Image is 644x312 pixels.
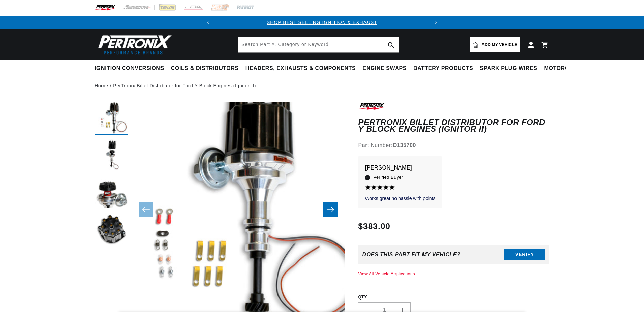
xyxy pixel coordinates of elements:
[393,142,416,148] strong: D135700
[78,16,566,29] slideshow-component: Translation missing: en.sections.announcements.announcement_bar
[215,19,429,26] div: Announcement
[373,174,403,181] span: Verified Buyer
[113,82,256,89] a: PerTronix Billet Distributor for Ford Y Block Engines (Ignitor II)
[365,195,435,202] p: Works great no hassle with points
[362,252,460,258] div: Does This part fit My vehicle?
[544,65,584,72] span: Motorcycle
[504,249,545,260] button: Verify
[358,119,549,133] h1: PerTronix Billet Distributor for Ford Y Block Engines (Ignitor II)
[362,65,407,72] span: Engine Swaps
[410,60,476,76] summary: Battery Products
[365,163,435,173] p: [PERSON_NAME]
[95,33,172,56] img: Pertronix
[267,20,377,25] a: SHOP BEST SELLING IGNITION & EXHAUST
[238,37,399,52] input: Search Part #, Category or Keyword
[95,82,549,89] nav: breadcrumbs
[95,82,108,89] a: Home
[358,294,549,300] label: QTY
[95,65,164,72] span: Ignition Conversions
[358,271,415,276] a: View All Vehicle Applications
[470,37,520,52] a: Add my vehicle
[95,176,128,210] button: Load image 3 in gallery view
[541,60,588,76] summary: Motorcycle
[358,141,549,150] div: Part Number:
[480,65,537,72] span: Spark Plug Wires
[201,16,215,29] button: Translation missing: en.sections.announcements.previous_announcement
[95,139,128,173] button: Load image 2 in gallery view
[358,220,390,232] span: $383.00
[245,65,356,72] span: Headers, Exhausts & Components
[359,60,410,76] summary: Engine Swaps
[242,60,359,76] summary: Headers, Exhausts & Components
[95,102,128,135] button: Load image 1 in gallery view
[481,42,517,48] span: Add my vehicle
[95,60,168,76] summary: Ignition Conversions
[384,37,399,52] button: search button
[429,16,443,29] button: Translation missing: en.sections.announcements.next_announcement
[476,60,540,76] summary: Spark Plug Wires
[168,60,242,76] summary: Coils & Distributors
[323,202,338,217] button: Slide right
[413,65,473,72] span: Battery Products
[171,65,239,72] span: Coils & Distributors
[139,202,153,217] button: Slide left
[95,213,128,247] button: Load image 4 in gallery view
[215,19,429,26] div: 1 of 2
